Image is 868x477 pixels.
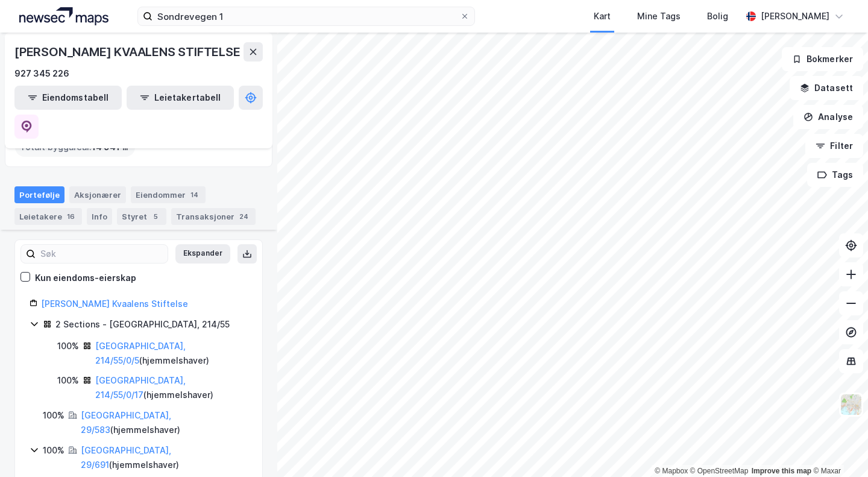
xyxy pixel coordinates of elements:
[43,443,64,458] div: 100%
[690,467,749,475] a: OpenStreetMap
[127,86,234,110] button: Leietakertabell
[790,76,863,100] button: Datasett
[95,375,186,400] a: [GEOGRAPHIC_DATA], 214/55/0/17
[14,208,82,225] div: Leietakere
[14,42,243,62] div: [PERSON_NAME] KVAALENS STIFTELSE
[793,105,863,129] button: Analyse
[655,467,688,475] a: Mapbox
[36,245,168,263] input: Søk
[807,163,863,187] button: Tags
[188,189,201,201] div: 14
[81,408,248,437] div: ( hjemmelshaver )
[707,9,728,24] div: Bolig
[81,410,171,435] a: [GEOGRAPHIC_DATA], 29/583
[64,210,77,223] div: 16
[782,47,863,71] button: Bokmerker
[131,186,206,203] div: Eiendommer
[57,339,79,353] div: 100%
[57,373,79,388] div: 100%
[55,317,230,332] div: 2 Sections - [GEOGRAPHIC_DATA], 214/55
[81,443,248,472] div: ( hjemmelshaver )
[761,9,829,24] div: [PERSON_NAME]
[19,7,108,25] img: logo.a4113a55bc3d86da70a041830d287a7e.svg
[69,186,126,203] div: Aksjonærer
[171,208,256,225] div: Transaksjoner
[117,208,166,225] div: Styret
[95,341,186,365] a: [GEOGRAPHIC_DATA], 214/55/0/5
[95,373,248,402] div: ( hjemmelshaver )
[637,9,681,24] div: Mine Tags
[81,445,171,470] a: [GEOGRAPHIC_DATA], 29/691
[808,419,868,477] div: Kontrollprogram for chat
[149,210,162,223] div: 5
[41,299,188,309] a: [PERSON_NAME] Kvaalens Stiftelse
[808,419,868,477] iframe: Chat Widget
[175,244,230,264] button: Ekspander
[752,467,811,475] a: Improve this map
[153,7,460,25] input: Søk på adresse, matrikkel, gårdeiere, leietakere eller personer
[14,86,122,110] button: Eiendomstabell
[35,271,136,285] div: Kun eiendoms-eierskap
[95,339,248,368] div: ( hjemmelshaver )
[87,208,112,225] div: Info
[14,186,64,203] div: Portefølje
[43,408,64,423] div: 100%
[237,210,251,223] div: 24
[594,9,611,24] div: Kart
[840,393,863,416] img: Z
[14,66,69,81] div: 927 345 226
[805,134,863,158] button: Filter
